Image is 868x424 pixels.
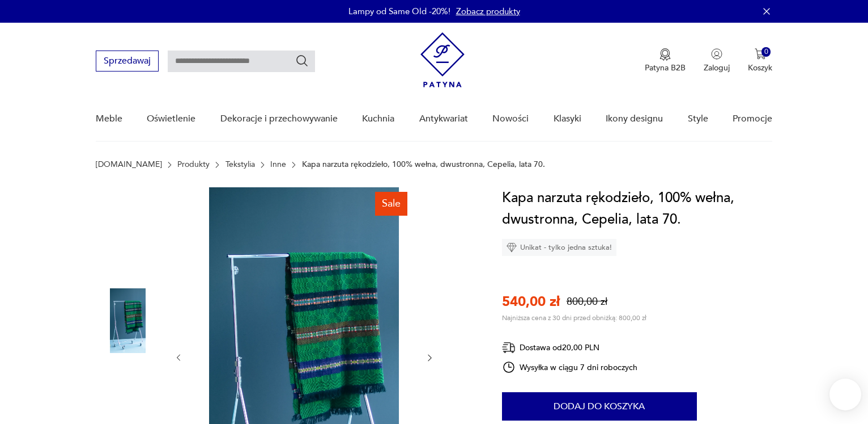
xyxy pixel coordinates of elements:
a: Kuchnia [362,97,394,141]
div: Wysyłka w ciągu 7 dni roboczych [502,360,638,374]
a: Zobacz produkty [456,6,520,17]
a: Dekoracje i przechowywanie [220,97,338,141]
img: Ikonka użytkownika [711,48,722,60]
a: Oświetlenie [147,97,195,141]
p: 800,00 zł [567,295,607,309]
a: Klasyki [554,97,581,141]
button: Sprzedawaj [96,51,159,72]
button: 0Koszyk [748,48,772,73]
h1: Kapa narzuta rękodzieło, 100% wełna, dwustronna, Cepelia, lata 70. [502,187,773,230]
a: Meble [96,97,122,141]
img: Ikona dostawy [502,341,516,355]
img: Zdjęcie produktu Kapa narzuta rękodzieło, 100% wełna, dwustronna, Cepelia, lata 70. [96,288,160,353]
p: Najniższa cena z 30 dni przed obniżką: 800,00 zł [502,313,646,322]
a: Ikona medaluPatyna B2B [645,48,686,73]
img: Ikona diamentu [507,242,517,253]
p: 540,00 zł [502,292,560,311]
a: Promocje [733,97,772,141]
a: Nowości [492,97,529,141]
button: Zaloguj [704,48,730,73]
a: Sprzedawaj [96,58,159,66]
a: Tekstylia [225,160,255,169]
a: [DOMAIN_NAME] [96,160,162,169]
img: Zdjęcie produktu Kapa narzuta rękodzieło, 100% wełna, dwustronna, Cepelia, lata 70. [96,216,160,280]
p: Patyna B2B [645,62,686,73]
div: Unikat - tylko jedna sztuka! [502,239,616,256]
a: Produkty [177,160,210,169]
a: Inne [270,160,286,169]
img: Ikona koszyka [755,48,766,60]
img: Ikona medalu [659,48,671,61]
p: Kapa narzuta rękodzieło, 100% wełna, dwustronna, Cepelia, lata 70. [302,160,545,169]
button: Szukaj [295,54,309,68]
a: Ikony designu [606,97,663,141]
button: Dodaj do koszyka [502,392,697,421]
p: Lampy od Same Old -20%! [348,6,450,17]
p: Koszyk [748,62,772,73]
button: Patyna B2B [645,48,686,73]
div: 0 [761,47,771,57]
div: Dostawa od 20,00 PLN [502,341,638,355]
iframe: Smartsupp widget button [829,379,861,410]
a: Style [688,97,708,141]
img: Patyna - sklep z meblami i dekoracjami vintage [420,32,465,87]
p: Zaloguj [704,62,730,73]
div: Sale [375,192,407,216]
a: Antykwariat [419,97,468,141]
